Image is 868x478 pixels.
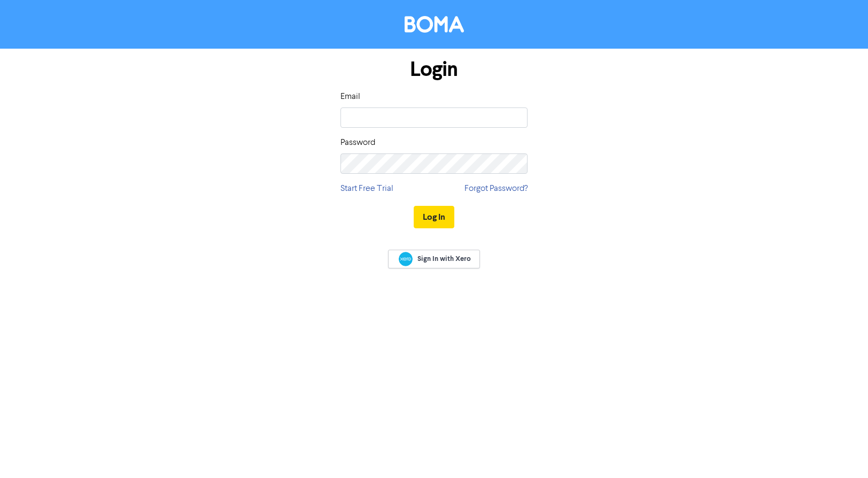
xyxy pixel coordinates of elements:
img: BOMA Logo [405,16,464,33]
span: Sign In with Xero [417,254,471,264]
a: Start Free Trial [340,182,393,195]
a: Forgot Password? [464,182,528,195]
a: Sign In with Xero [388,250,480,268]
button: Log In [414,206,454,228]
label: Email [340,90,360,103]
img: Xero logo [399,252,413,266]
label: Password [340,136,375,149]
h1: Login [340,57,528,82]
